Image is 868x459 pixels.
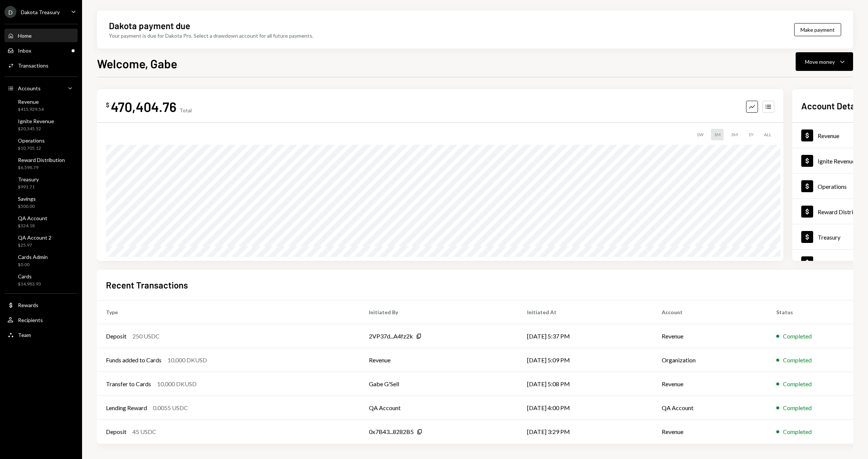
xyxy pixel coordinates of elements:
div: Reward Distribution [18,157,65,163]
div: Team [18,332,31,338]
div: 1W [693,129,706,140]
div: Dakota payment due [109,19,190,32]
td: Organization [653,348,767,372]
div: Transactions [18,62,48,69]
div: $14,983.93 [18,281,41,287]
a: Inbox [4,44,78,57]
div: Treasury [818,234,840,241]
h1: Welcome, Gabe [97,56,177,71]
button: Move money [796,52,853,71]
td: Revenue [653,372,767,396]
button: Make payment [794,23,841,36]
th: Type [97,300,360,324]
a: Cards$14,983.93 [4,271,78,289]
th: Initiated At [518,300,652,324]
div: Completed [783,403,812,412]
div: Ignite Revenue [18,118,54,124]
div: $500.00 [18,203,36,210]
a: Ignite Revenue$20,345.52 [4,116,78,134]
a: Team [4,328,78,341]
h2: Recent Transactions [106,279,188,291]
div: Funds added to Cards [106,356,162,365]
div: Cards Admin [18,254,48,260]
div: Deposit [106,427,126,436]
div: Operations [818,183,847,190]
div: Revenue [18,99,44,105]
div: Revenue [818,132,839,139]
div: Recipients [18,317,43,323]
td: QA Account [653,396,767,420]
div: Completed [783,380,812,388]
div: $25.97 [18,242,51,249]
td: [DATE] 5:09 PM [518,348,652,372]
div: $6,598.79 [18,165,65,171]
a: Cards Admin$0.00 [4,252,78,269]
div: Dakota Treasury [21,9,60,15]
td: Gabe G'Sell [360,372,518,396]
div: Move money [805,58,835,66]
div: Transfer to Cards [106,380,151,388]
div: Accounts [18,85,41,91]
th: Initiated By [360,300,518,324]
div: 45 USDC [132,427,156,436]
div: Completed [783,356,812,365]
a: QA Account 2$25.97 [4,232,78,250]
a: Recipients [4,313,78,327]
div: $324.18 [18,223,47,229]
div: 250 USDC [132,332,160,341]
a: Rewards [4,298,78,312]
div: 10,000 DKUSD [167,356,207,365]
div: Lending Reward [106,403,147,412]
div: Your payment is due for Dakota Pro. Select a drawdown account for all future payments. [109,32,313,40]
div: 1Y [745,129,756,140]
td: Revenue [360,348,518,372]
a: Operations$10,705.12 [4,135,78,153]
th: Account [653,300,767,324]
td: [DATE] 5:37 PM [518,324,652,348]
div: QA Account 2 [18,234,51,241]
a: QA Account$324.18 [4,213,78,231]
div: $20,345.52 [18,126,54,132]
div: Rewards [18,302,38,308]
div: Completed [783,332,812,341]
a: Reward Distribution$6,598.79 [4,154,78,172]
div: $415,929.54 [18,106,44,113]
div: Ignite Revenue [818,157,855,165]
div: 3M [728,129,741,140]
div: QA Account [18,215,47,221]
td: [DATE] 5:08 PM [518,372,652,396]
div: Total [179,107,192,113]
div: 0.0055 USDC [153,403,188,412]
a: Transactions [4,59,78,72]
td: Revenue [653,324,767,348]
div: 0x7B43...8282B5 [369,427,414,436]
div: Savings [818,259,837,266]
div: Operations [18,137,45,144]
a: Revenue$415,929.54 [4,96,78,114]
div: D [4,6,16,18]
div: Savings [18,196,36,202]
td: Revenue [653,420,767,444]
div: 1M [711,129,724,140]
h2: Account Details [801,100,864,112]
div: Deposit [106,332,126,341]
div: Completed [783,427,812,436]
a: Savings$500.00 [4,193,78,211]
div: 470,404.76 [111,98,176,115]
div: Cards [18,273,41,280]
div: 2VP37d...A4fz2k [369,332,413,341]
div: ALL [761,129,774,140]
div: Inbox [18,47,31,54]
a: Accounts [4,81,78,95]
div: $ [106,101,109,109]
a: Home [4,29,78,42]
td: [DATE] 3:29 PM [518,420,652,444]
div: $991.71 [18,184,39,190]
td: QA Account [360,396,518,420]
div: $10,705.12 [18,145,45,152]
a: Treasury$991.71 [4,174,78,192]
div: $0.00 [18,262,48,268]
div: Treasury [18,176,39,182]
div: 10,000 DKUSD [157,380,197,388]
td: [DATE] 4:00 PM [518,396,652,420]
